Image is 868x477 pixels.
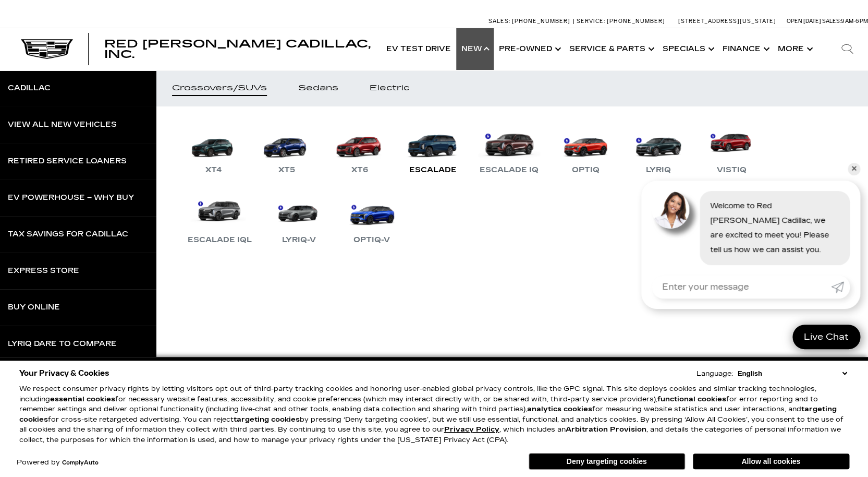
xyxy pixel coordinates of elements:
a: [STREET_ADDRESS][US_STATE] [678,18,776,25]
a: LYRIQ-V [267,192,330,246]
a: Red [PERSON_NAME] Cadillac, Inc. [104,39,371,59]
strong: targeting cookies [234,415,300,424]
div: LYRIQ-V [277,234,321,246]
a: VISTIQ [700,122,763,176]
strong: analytics cookies [527,405,592,413]
div: Tax Savings for Cadillac [8,231,128,238]
button: Deny targeting cookies [529,453,685,470]
div: Electric [370,85,409,92]
div: OPTIQ-V [348,234,395,246]
strong: targeting cookies [19,405,837,424]
div: OPTIQ [567,164,605,176]
span: 9 AM-6 PM [841,18,868,25]
div: LYRIQ Dare to Compare [8,340,117,348]
a: Finance [717,28,773,70]
div: Crossovers/SUVs [172,85,267,92]
a: Service: [PHONE_NUMBER] [573,18,668,24]
u: Privacy Policy [444,425,499,434]
div: Cadillac [8,85,51,92]
div: Powered by [17,459,99,466]
div: Retired Service Loaners [8,158,127,165]
a: Escalade [401,122,464,176]
span: Live Chat [799,331,854,343]
div: Escalade [404,164,462,176]
a: ComplyAuto [62,460,99,466]
a: Escalade IQL [182,192,257,246]
div: Escalade IQL [182,234,257,246]
a: EV Test Drive [381,28,456,70]
select: Language Select [735,368,849,378]
a: OPTIQ [554,122,617,176]
div: XT5 [273,164,300,176]
a: Sales: [PHONE_NUMBER] [488,18,573,24]
a: Submit [831,276,850,299]
a: XT6 [328,122,391,176]
div: Welcome to Red [PERSON_NAME] Cadillac, we are excited to meet you! Please tell us how we can assi... [700,191,850,265]
img: Cadillac Dark Logo with Cadillac White Text [21,39,73,59]
a: XT4 [182,122,245,176]
a: Electric [354,70,425,106]
div: Buy Online [8,304,60,311]
a: XT5 [255,122,318,176]
span: Your Privacy & Cookies [19,366,109,380]
strong: functional cookies [657,395,726,403]
span: Open [DATE] [787,18,821,25]
span: Service: [577,18,605,25]
div: View All New Vehicles [8,121,117,128]
div: Sedans [298,85,338,92]
div: VISTIQ [712,164,752,176]
a: LYRIQ [627,122,690,176]
div: Escalade IQ [474,164,544,176]
a: Escalade IQ [474,122,544,176]
div: Search [826,28,868,70]
p: We respect consumer privacy rights by letting visitors opt out of third-party tracking cookies an... [19,384,849,445]
div: EV Powerhouse – Why Buy [8,194,134,201]
div: LYRIQ [641,164,676,176]
span: [PHONE_NUMBER] [607,18,665,25]
span: Sales: [488,18,510,25]
a: Pre-Owned [494,28,564,70]
strong: essential cookies [50,395,115,403]
a: Live Chat [792,325,860,349]
input: Enter your message [652,276,831,299]
a: OPTIQ-V [340,192,403,246]
div: XT6 [346,164,373,176]
button: More [773,28,816,70]
div: Language: [696,371,733,377]
button: Allow all cookies [693,454,849,469]
a: Specials [657,28,717,70]
a: Crossovers/SUVs [156,70,283,106]
strong: Arbitration Provision [566,425,646,434]
div: XT4 [200,164,227,176]
img: Agent profile photo [652,191,689,229]
div: Express Store [8,267,79,275]
a: Sedans [283,70,354,106]
a: New [456,28,494,70]
span: [PHONE_NUMBER] [512,18,570,25]
span: Red [PERSON_NAME] Cadillac, Inc. [104,38,371,61]
a: Service & Parts [564,28,657,70]
span: Sales: [822,18,841,25]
